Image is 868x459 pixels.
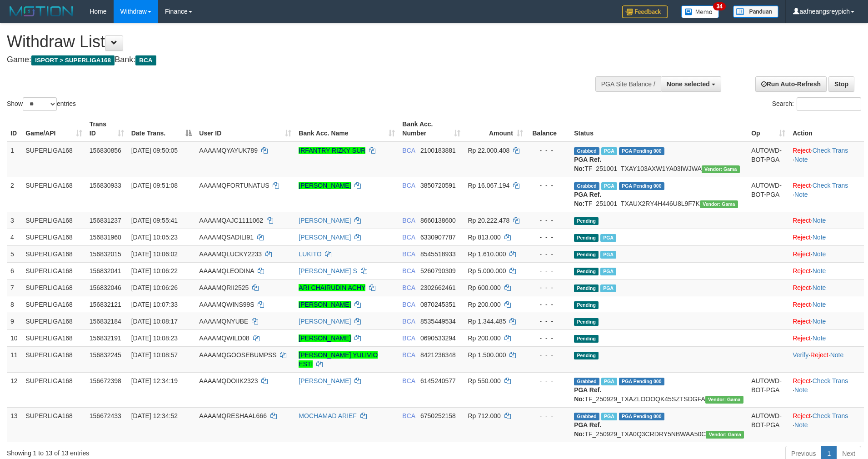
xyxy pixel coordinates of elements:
span: BCA [402,412,415,419]
a: Note [813,318,826,325]
a: Note [813,267,826,274]
span: Pending [574,352,599,359]
span: Rp 1.500.000 [468,351,506,359]
span: 156832041 [90,267,121,274]
a: [PERSON_NAME] [299,318,351,325]
span: Copy 2302662461 to clipboard [420,284,456,291]
a: Note [813,250,826,258]
b: PGA Ref. No: [574,421,601,438]
span: [DATE] 09:51:08 [131,182,178,189]
span: Rp 16.067.194 [468,182,509,189]
span: Vendor URL: https://trx31.1velocity.biz [705,396,743,404]
td: · [789,296,864,313]
span: Marked by aafsoycanthlai [600,251,616,259]
div: - - - [530,334,567,343]
td: 11 [7,346,22,372]
a: Note [830,351,844,359]
span: PGA Pending [619,182,664,190]
span: Copy 5260790309 to clipboard [420,267,456,274]
td: SUPERLIGA168 [22,346,85,372]
span: AAAAMQGOOSEBUMPSS [199,351,276,359]
a: Reject [793,234,811,241]
span: Pending [574,234,599,242]
b: PGA Ref. No: [574,386,601,403]
td: · · [789,407,864,442]
a: [PERSON_NAME] [299,377,351,384]
a: Note [813,217,826,224]
span: 156831237 [90,217,121,224]
a: Note [813,284,826,291]
span: Vendor URL: https://trx31.1velocity.biz [706,431,744,439]
div: - - - [530,146,567,155]
span: AAAAMQRII2525 [199,284,249,291]
div: Showing 1 to 13 of 13 entries [7,445,355,458]
span: Copy 0690533294 to clipboard [420,334,456,342]
td: · [789,329,864,346]
span: 156832046 [90,284,121,291]
span: Marked by aafsoycanthlai [601,147,617,155]
span: Grabbed [574,378,599,385]
td: 12 [7,372,22,407]
td: SUPERLIGA168 [22,177,85,212]
input: Search: [797,97,861,111]
td: SUPERLIGA168 [22,296,85,313]
span: Rp 712.000 [468,412,500,419]
span: Copy 6330907787 to clipboard [420,234,456,241]
span: Marked by aafsoycanthlai [601,378,617,385]
span: ISPORT > SUPERLIGA168 [31,55,115,65]
span: 156832121 [90,301,121,308]
a: [PERSON_NAME] [299,334,351,342]
div: - - - [530,411,567,420]
a: Reject [793,284,811,291]
a: MOCHAMAD ARIEF [299,412,357,419]
span: AAAAMQWINS99S [199,301,254,308]
td: SUPERLIGA168 [22,407,85,442]
span: BCA [402,147,415,154]
span: Copy 6750252158 to clipboard [420,412,456,419]
a: [PERSON_NAME] YULIVIO ESTI [299,351,378,368]
span: Rp 200.000 [468,301,500,308]
span: None selected [667,80,710,88]
td: · [789,212,864,229]
span: AAAAMQRESHAAL666 [199,412,267,419]
span: AAAAMQWILD08 [199,334,249,342]
th: Game/API: activate to sort column ascending [22,116,85,142]
th: Amount: activate to sort column ascending [464,116,526,142]
td: TF_251001_TXAUX2RY4H446U8L9F7K [570,177,748,212]
span: BCA [402,284,415,291]
span: Vendor URL: https://trx31.1velocity.biz [702,165,740,173]
span: 156832191 [90,334,121,342]
span: PGA Pending [619,378,664,385]
a: IRFANTRY RIZKY SUR [299,147,365,154]
a: Note [813,234,826,241]
span: Vendor URL: https://trx31.1velocity.biz [700,200,738,208]
div: - - - [530,216,567,225]
td: SUPERLIGA168 [22,313,85,329]
span: [DATE] 09:50:05 [131,147,178,154]
th: Trans ID: activate to sort column ascending [86,116,128,142]
span: Rp 22.000.408 [468,147,509,154]
span: 156830933 [90,182,121,189]
td: 4 [7,229,22,245]
td: AUTOWD-BOT-PGA [748,372,789,407]
div: - - - [530,249,567,259]
span: [DATE] 10:05:23 [131,234,178,241]
td: SUPERLIGA168 [22,212,85,229]
a: Reject [793,412,811,419]
td: · [789,229,864,245]
td: · [789,279,864,296]
a: Reject [793,377,811,384]
span: BCA [402,250,415,258]
span: AAAAMQAJC1111062 [199,217,263,224]
th: Balance [527,116,570,142]
a: Check Trans [813,147,848,154]
th: Action [789,116,864,142]
span: Copy 8421236348 to clipboard [420,351,456,359]
span: Pending [574,318,599,326]
span: AAAAMQSADILI91 [199,234,254,241]
span: Marked by aafsoycanthlai [601,413,617,420]
div: - - - [530,376,567,385]
td: AUTOWD-BOT-PGA [748,407,789,442]
td: SUPERLIGA168 [22,229,85,245]
a: Note [794,386,808,394]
